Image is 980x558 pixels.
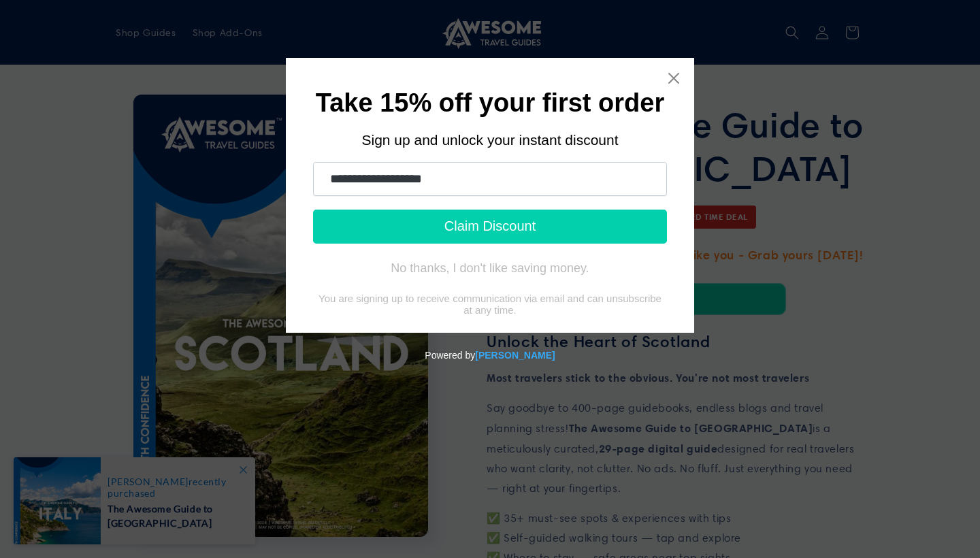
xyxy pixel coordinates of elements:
[313,210,667,244] button: Claim Discount
[391,261,589,275] div: No thanks, I don't like saving money.
[5,333,975,378] div: Powered by
[667,71,681,85] a: Close widget
[313,132,667,148] div: Sign up and unlock your instant discount
[475,350,555,361] a: Powered by Tydal
[313,293,667,316] div: You are signing up to receive communication via email and can unsubscribe at any time.
[313,93,667,115] h1: Take 15% off your first order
